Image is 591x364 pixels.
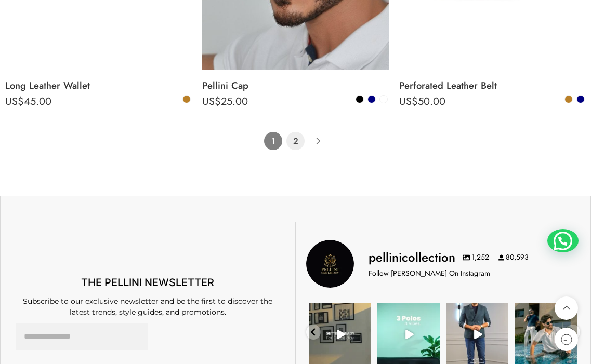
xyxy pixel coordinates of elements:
bdi: 45.00 [5,94,51,109]
a: Navy [367,95,376,104]
span: US$ [5,94,24,109]
a: Pellini Collection pellinicollection 1,252 80,593 Follow [PERSON_NAME] On Instagram [306,240,581,288]
bdi: 50.00 [399,94,445,109]
a: Page 2 [286,132,305,150]
span: Page 1 [264,132,282,150]
p: Follow [PERSON_NAME] On Instagram [369,268,490,279]
a: Navy [576,95,585,104]
span: US$ [202,94,221,109]
span: 1,252 [463,252,489,263]
a: Pellini Cap [202,75,389,96]
a: Black [355,95,364,104]
span: THE PELLINI NEWSLETTER [81,276,214,289]
a: White [379,95,388,104]
span: US$ [399,94,418,109]
a: Camel [182,95,191,104]
nav: Product Pagination [5,132,586,152]
a: Long Leather Wallet [5,75,192,96]
bdi: 25.00 [202,94,248,109]
h3: pellinicollection [369,249,455,266]
input: Email Address * [16,323,148,350]
span: 80,593 [498,252,529,263]
a: Camel [564,95,573,104]
span: Subscribe to our exclusive newsletter and be the first to discover the latest trends, style guide... [23,296,272,317]
a: Perforated Leather Belt [399,75,586,96]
